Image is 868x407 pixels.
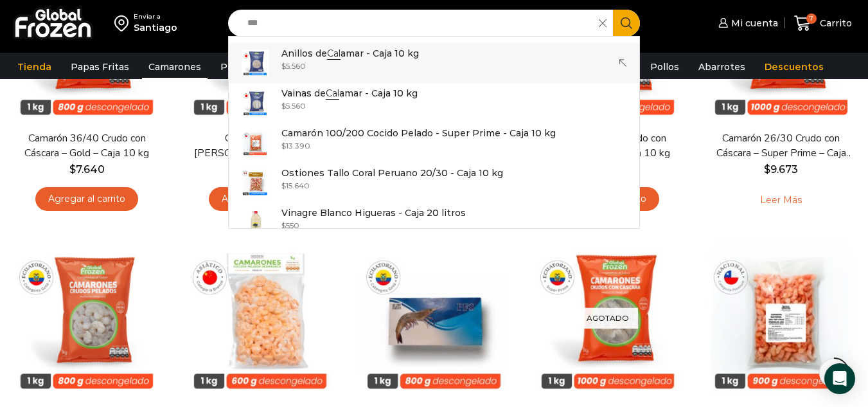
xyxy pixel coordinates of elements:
[806,14,817,24] span: 7
[578,308,638,329] p: Agotado
[281,61,306,71] bdi: 5.560
[764,163,770,176] span: $
[281,221,286,230] span: $
[229,163,639,203] a: Ostiones Tallo Coral Peruano 20/30 - Caja 10 kg $15.640
[191,131,330,161] a: Camarón 36/40 [PERSON_NAME] sin Vena – Silver – Caja 10 kg
[35,187,138,211] a: Agregar al carrito: “Camarón 36/40 Crudo con Cáscara - Gold - Caja 10 kg”
[613,10,640,37] button: Search button
[209,187,312,211] a: Agregar al carrito: “Camarón 36/40 Crudo Pelado sin Vena - Silver - Caja 10 kg”
[134,21,177,34] div: Santiago
[229,83,639,123] a: Vainas deCalamar - Caja 10 kg $5.560
[327,48,341,60] strong: Cal
[281,166,503,180] p: Ostiones Tallo Coral Peruano 20/30 - Caja 10 kg
[281,206,466,220] p: Vinagre Blanco Higueras - Caja 20 litros
[791,8,855,39] a: 7 Carrito
[64,55,136,79] a: Papas Fritas
[69,163,76,176] span: $
[281,141,310,150] bdi: 13.390
[11,55,58,79] a: Tienda
[281,181,286,190] span: $
[134,12,177,21] div: Enviar a
[17,131,156,161] a: Camarón 36/40 Crudo con Cáscara – Gold – Caja 10 kg
[229,203,639,242] a: Vinagre Blanco Higueras - Caja 20 litros $550
[758,55,830,79] a: Descuentos
[114,12,134,34] img: address-field-icon.svg
[281,181,310,190] bdi: 15.640
[692,55,752,79] a: Abarrotes
[715,10,778,36] a: Mi cuenta
[229,43,639,83] a: Anillos deCalamar - Caja 10 kg $5.560
[281,86,418,100] p: Vainas de amar - Caja 10 kg
[69,163,105,176] bdi: 7.640
[229,123,639,163] a: Camarón 100/200 Cocido Pelado - Super Prime - Caja 10 kg $13.390
[281,46,419,60] p: Anillos de amar - Caja 10 kg
[281,141,286,150] span: $
[281,101,286,111] span: $
[326,87,339,100] strong: Cal
[817,17,852,30] span: Carrito
[644,55,686,79] a: Pollos
[764,163,798,176] bdi: 9.673
[741,187,822,214] a: Leé más sobre “Camarón 26/30 Crudo con Cáscara - Super Prime - Caja 10 kg”
[281,126,556,140] p: Camarón 100/200 Cocido Pelado - Super Prime - Caja 10 kg
[214,55,324,79] a: Pescados y Mariscos
[712,131,851,161] a: Camarón 26/30 Crudo con Cáscara – Super Prime – Caja 10 kg
[281,61,286,71] span: $
[728,17,778,30] span: Mi cuenta
[824,363,855,394] div: Open Intercom Messenger
[281,221,299,230] bdi: 550
[281,101,306,111] bdi: 5.560
[142,55,208,79] a: Camarones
